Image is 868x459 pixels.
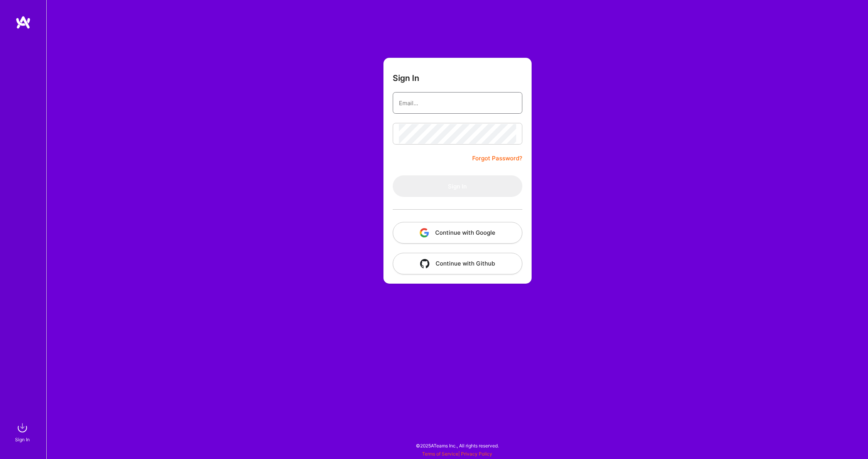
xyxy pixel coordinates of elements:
button: Continue with Github [393,253,522,274]
a: sign inSign In [16,420,30,444]
button: Continue with Google [393,222,522,244]
img: icon [420,228,429,237]
img: sign in [15,420,30,435]
h3: Sign In [393,73,419,83]
div: © 2025 ATeams Inc., All rights reserved. [46,436,868,455]
input: Email... [399,93,516,113]
div: Sign In [15,435,30,444]
a: Terms of Service [422,451,458,457]
span: | [422,451,492,457]
a: Privacy Policy [461,451,492,457]
img: icon [420,259,429,268]
img: logo [15,15,31,29]
a: Forgot Password? [472,154,522,163]
button: Sign In [393,175,522,197]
